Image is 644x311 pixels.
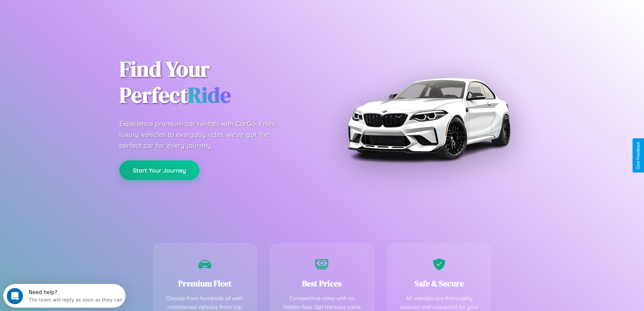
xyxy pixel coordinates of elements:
span: Ride [188,80,231,110]
div: Open Intercom Messenger [3,3,126,21]
h1: Find Your Perfect [119,56,312,108]
iframe: Intercom live chat discovery launcher [3,284,125,308]
h3: Premium Fleet [164,278,246,289]
p: Experience premium car rentals with CarGo. From luxury vehicles to everyday rides, we've got the ... [119,118,288,151]
div: The team will reply as soon as they can [25,11,119,18]
img: Premium BMW car rental vehicle [344,34,513,203]
button: Start Your Journey [119,160,199,180]
iframe: Intercom live chat [7,288,23,304]
div: Give Feedback [636,142,641,169]
div: Need help? [25,6,119,11]
h3: Safe & Secure [398,278,481,289]
h3: Best Prices [281,278,363,289]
